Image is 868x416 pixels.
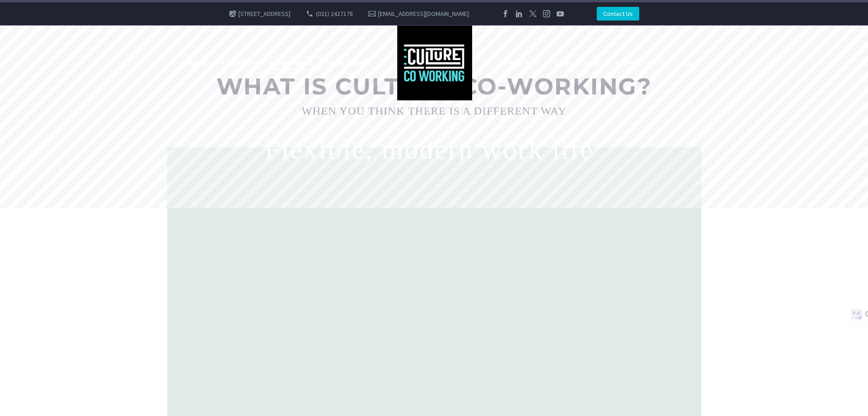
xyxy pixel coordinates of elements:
a: (021) 2427178 [316,10,353,18]
a: CONTACT US [548,57,606,69]
a: MEMBER LOGIN [609,57,675,69]
a: ABOUT US [270,57,321,70]
a: WE OFFER [496,57,546,69]
a: [EMAIL_ADDRESS][DOMAIN_NAME] [378,10,469,18]
div: [STREET_ADDRESS] [221,7,298,21]
a: OUR BLOG [323,57,373,69]
a: LOCATIONS [215,57,268,69]
a: HOME [178,57,212,69]
a: Contact Us [597,7,639,21]
img: Culture Co-Working [397,26,472,100]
